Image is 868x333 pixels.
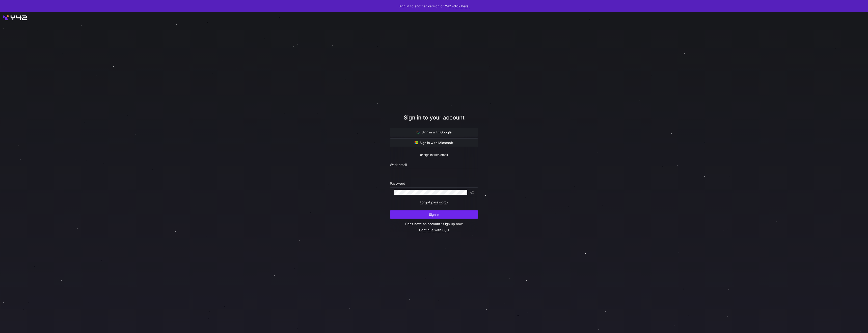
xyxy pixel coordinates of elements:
div: Sign in to your account [390,113,478,128]
span: Sign in with Microsoft [415,141,453,145]
a: Forgot password? [420,200,448,204]
button: Sign in with Google [390,128,478,136]
span: or sign in with email [420,153,448,157]
span: Password [390,181,405,185]
span: Sign in [429,212,439,217]
a: click here. [453,4,470,8]
a: Don’t have an account? Sign up now [405,222,463,226]
button: Sign in with Microsoft [390,138,478,147]
a: Continue with SSO [419,228,449,232]
span: Work email [390,163,407,167]
button: Sign in [390,210,478,219]
span: Sign in with Google [417,130,452,134]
